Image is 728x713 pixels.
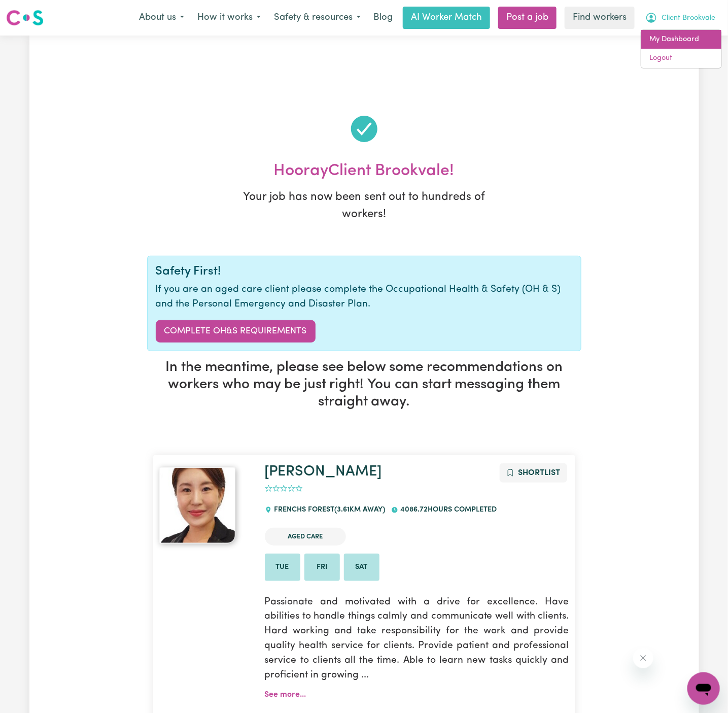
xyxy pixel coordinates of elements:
a: [PERSON_NAME] [265,464,382,479]
div: My Account [641,29,722,69]
div: add rating by typing an integer from 0 to 5 or pressing arrow keys [265,483,303,495]
a: Find workers [565,7,635,29]
li: Aged Care [265,528,346,546]
h3: In the meantime, please see below some recommendations on workers who may be just right! You can ... [147,359,581,411]
span: Need any help? [6,7,61,15]
a: Jin [159,467,253,544]
li: Available on Tue [265,554,300,581]
img: View Jin's profile [159,467,235,544]
li: Available on Fri [304,554,340,581]
a: Careseekers logo [6,6,44,29]
button: Add to shortlist [500,463,567,483]
a: Complete OH&S Requirements [156,320,316,343]
iframe: Button to launch messaging window [687,672,720,705]
a: Logout [641,49,721,68]
a: See more... [265,691,306,699]
p: Your job has now been sent out to hundreds of workers! [237,189,491,223]
p: If you are an aged care client please complete the Occupational Health & Safety (OH & S) and the ... [156,283,573,312]
h2: Hooray Client Brookvale ! [147,161,581,181]
span: Client Brookvale [662,13,715,24]
li: Available on Sat [344,554,379,581]
span: ( 3.61 km away) [334,506,385,514]
p: Passionate and motivated with a drive for excellence. Have abilities to handle things calmly and ... [265,589,569,689]
a: AI Worker Match [403,7,490,29]
img: Careseekers logo [6,9,44,27]
button: My Account [639,7,722,28]
div: FRENCHS FOREST [265,496,391,524]
button: How it works [191,7,267,28]
button: Safety & resources [267,7,367,28]
h4: Safety First! [156,264,573,279]
a: Blog [367,7,399,29]
div: 4086.72 hours completed [391,496,503,524]
a: My Dashboard [641,30,721,49]
a: Post a job [498,7,557,29]
span: Shortlist [518,469,561,477]
button: About us [132,7,191,28]
iframe: Close message [633,648,653,668]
